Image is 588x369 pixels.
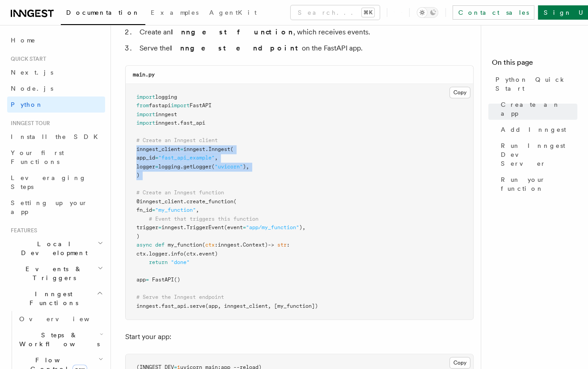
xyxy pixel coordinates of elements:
span: Features [7,227,37,234]
span: inngest [136,303,158,309]
span: TriggerEvent [186,224,224,231]
span: app [136,277,146,283]
a: Home [7,32,105,48]
span: Overview [19,315,111,323]
span: import [171,102,190,109]
span: Context) [243,242,268,248]
span: Create an app [501,100,577,118]
span: fast_api [161,303,186,309]
span: , [215,155,218,161]
a: Create an app [497,96,577,122]
span: fast_api [180,120,205,126]
span: # Serve the Inngest endpoint [136,294,224,300]
span: # Create an Inngest client [136,137,218,143]
span: inngest [155,111,177,117]
kbd: ⌘K [362,8,374,17]
li: Serve the on the FastAPI app. [137,42,474,55]
a: Examples [145,3,204,24]
span: "uvicorn" [215,164,243,170]
span: Inngest [208,146,230,152]
span: inngest. [161,224,186,231]
a: AgentKit [204,3,262,24]
span: ) [136,233,140,239]
span: Next.js [11,69,53,76]
span: # Event that triggers this function [149,216,258,222]
span: AgentKit [209,9,257,16]
span: Run Inngest Dev Server [501,141,577,168]
span: . [240,242,243,248]
span: . [168,251,171,257]
span: "fast_api_example" [158,155,215,161]
a: Add Inngest [497,122,577,138]
span: def [155,242,165,248]
span: "app/my_function" [246,224,299,231]
span: Inngest tour [7,120,50,127]
span: Documentation [66,9,140,16]
span: serve [190,303,205,309]
span: = [243,224,246,231]
span: ( [202,242,205,248]
span: Quick start [7,55,46,63]
span: # Create an Inngest function [136,189,224,196]
span: Setting up your app [11,199,88,215]
code: main.py [133,71,155,78]
span: Steps & Workflows [16,331,100,348]
a: Documentation [61,3,145,25]
span: . [186,303,190,309]
span: import [136,111,155,117]
span: "my_function" [155,207,196,213]
span: ( [212,164,215,170]
span: logger [136,164,155,170]
span: ctx [136,251,146,257]
span: inngest [155,120,177,126]
span: str [277,242,287,248]
span: Install the SDK [11,133,103,140]
button: Inngest Functions [7,286,105,311]
span: Local Development [7,239,97,257]
span: my_function [168,242,202,248]
a: Overview [16,311,105,327]
span: import [136,120,155,126]
span: Python Quick Start [495,75,577,93]
strong: Inngest endpoint [170,44,302,52]
span: trigger [136,224,158,231]
li: Create an , which receives events. [137,26,474,38]
span: "done" [171,259,190,265]
span: import [136,94,155,100]
span: () [174,277,180,283]
a: Install the SDK [7,129,105,145]
a: Setting up your app [7,195,105,220]
span: Events & Triggers [7,264,97,282]
button: Local Development [7,236,105,261]
span: = [180,146,183,152]
a: Your first Functions [7,145,105,170]
span: Your first Functions [11,149,64,165]
span: -> [268,242,274,248]
span: Inngest Functions [7,289,97,307]
p: Start your app: [125,331,474,343]
a: Next.js [7,64,105,80]
strong: Inngest function [171,28,293,36]
span: ) [136,172,140,178]
span: Leveraging Steps [11,174,86,190]
button: Steps & Workflows [16,327,105,352]
a: Leveraging Steps [7,170,105,195]
button: Copy [449,87,470,98]
span: . [177,120,180,126]
span: @inngest_client [136,198,183,205]
span: : [215,242,218,248]
span: logger [149,251,168,257]
span: getLogger [183,164,212,170]
span: ( [230,146,233,152]
span: from [136,102,149,109]
span: FastAPI [190,102,212,109]
span: app_id [136,155,155,161]
span: (event [224,224,243,231]
span: . [183,198,186,205]
span: (app, inngest_client, [my_function]) [205,303,318,309]
span: Run your function [501,175,577,193]
span: = [155,164,158,170]
span: create_function [186,198,233,205]
span: Examples [151,9,199,16]
span: = [152,207,155,213]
